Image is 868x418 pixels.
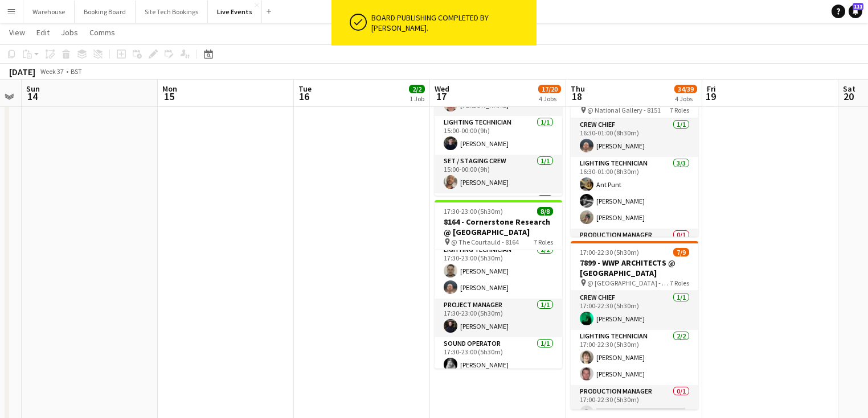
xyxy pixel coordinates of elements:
[297,90,312,103] span: 16
[410,94,424,103] div: 1 Job
[571,241,698,409] app-job-card: 17:00-22:30 (5h30m)7/97899 - WWP ARCHITECTS @ [GEOGRAPHIC_DATA] @ [GEOGRAPHIC_DATA] - 78997 Roles...
[675,94,697,103] div: 4 Jobs
[569,90,585,103] span: 18
[571,157,698,229] app-card-role: Lighting Technician3/316:30-01:00 (8h30m)Ant Punt[PERSON_NAME][PERSON_NAME]
[571,68,698,237] app-job-card: 16:30-01:00 (8h30m) (Fri)11/128151 - The Golborne Collection Ltd @ National Gallery @ National Ga...
[843,84,855,94] span: Sat
[705,90,716,103] span: 19
[89,27,115,38] span: Comms
[853,3,863,10] span: 111
[580,248,639,256] span: 17:00-22:30 (5h30m)
[9,27,25,38] span: View
[409,85,425,93] span: 2/2
[24,90,40,103] span: 14
[571,258,698,278] h3: 7899 - WWP ARCHITECTS @ [GEOGRAPHIC_DATA]
[571,229,698,267] app-card-role: Production Manager0/1
[435,193,562,232] app-card-role: Sound Technician (Duty)1/1
[208,1,262,23] button: Live Events
[539,94,560,103] div: 4 Jobs
[587,279,670,287] span: @ [GEOGRAPHIC_DATA] - 7899
[71,67,82,76] div: BST
[9,66,35,77] div: [DATE]
[435,27,562,196] app-job-card: 15:00-00:00 (9h) (Thu)5/58193 - Order & Chaos @ Frameless 8193 - Order & Chaos @ Frameless5 Roles...
[670,106,689,114] span: 7 Roles
[5,25,30,40] a: View
[371,13,532,33] div: Board publishing completed by [PERSON_NAME].
[707,84,716,94] span: Fri
[435,155,562,193] app-card-role: Set / Staging Crew1/115:00-00:00 (9h)[PERSON_NAME]
[571,330,698,385] app-card-role: Lighting Technician2/217:00-22:30 (5h30m)[PERSON_NAME][PERSON_NAME]
[841,90,855,103] span: 20
[670,279,689,287] span: 7 Roles
[23,1,75,23] button: Warehouse
[849,5,862,18] a: 111
[674,85,697,93] span: 34/39
[444,207,503,216] span: 17:30-23:00 (5h30m)
[435,337,562,376] app-card-role: Sound Operator1/117:30-23:00 (5h30m)[PERSON_NAME]
[673,248,689,256] span: 7/9
[433,90,449,103] span: 17
[85,25,120,40] a: Comms
[435,299,562,337] app-card-role: Project Manager1/117:30-23:00 (5h30m)[PERSON_NAME]
[435,243,562,299] app-card-role: Lighting Technician2/217:30-23:00 (5h30m)[PERSON_NAME][PERSON_NAME]
[538,85,561,93] span: 17/20
[161,90,177,103] span: 15
[435,217,562,237] h3: 8164 - Cornerstone Research @ [GEOGRAPHIC_DATA]
[587,106,661,114] span: @ National Gallery - 8151
[75,1,136,23] button: Booking Board
[435,116,562,155] app-card-role: Lighting Technician1/115:00-00:00 (9h)[PERSON_NAME]
[61,27,78,38] span: Jobs
[537,207,553,216] span: 8/8
[298,84,312,94] span: Tue
[26,84,40,94] span: Sun
[451,238,519,246] span: @ The Courtauld - 8164
[534,238,553,246] span: 7 Roles
[36,27,50,38] span: Edit
[571,291,698,330] app-card-role: Crew Chief1/117:00-22:30 (5h30m)[PERSON_NAME]
[56,25,83,40] a: Jobs
[435,84,449,94] span: Wed
[136,1,208,23] button: Site Tech Bookings
[571,84,585,94] span: Thu
[435,200,562,369] app-job-card: 17:30-23:00 (5h30m)8/88164 - Cornerstone Research @ [GEOGRAPHIC_DATA] @ The Courtauld - 81647 Rol...
[162,84,177,94] span: Mon
[32,25,54,40] a: Edit
[571,118,698,157] app-card-role: Crew Chief1/116:30-01:00 (8h30m)[PERSON_NAME]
